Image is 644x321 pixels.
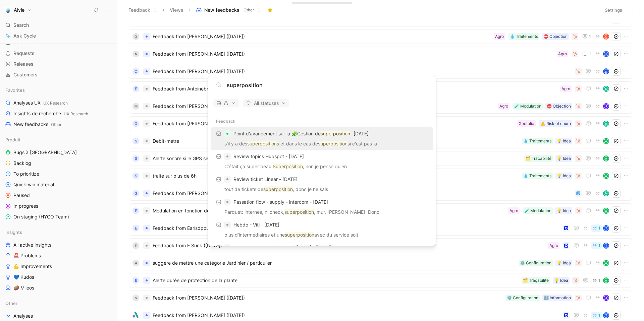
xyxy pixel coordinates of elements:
mark: superposition [321,131,350,136]
p: plus d'intermédiaires et une avec du service soit [213,231,431,241]
button: All statuses [243,99,289,107]
mark: superposition [318,141,347,146]
span: Product >< CS - Quick brief [DATE] - [DATE] [233,245,331,250]
p: s'il y a des s et dans le cas de si c'est pas la [213,140,431,150]
mark: superposition [247,141,277,146]
p: Point d'avancement sur la 🧩Gestion de - [DATE] [233,130,369,138]
mark: superposition [285,232,314,238]
span: Review ticket Linear - [DATE] [233,176,298,182]
div: Feedback [208,115,436,127]
a: Hebdo - Viti - [DATE]plus d'intermédiaires et unesuperpositionavec du service soit [211,218,433,241]
mark: Superposition [273,164,303,169]
span: All statuses [246,99,286,107]
a: Point d'avancement sur la 🧩Gestion desuperposition- [DATE]s'il y a dessuperpositions et dans le c... [211,127,433,150]
p: tout de tickets de , donc je ne sais [213,185,431,195]
span: Passation flow - supply - intercom - [DATE] [233,199,328,205]
p: Parquet: internes, ni check, , mur, [PERSON_NAME]: Donc, [213,208,431,218]
a: Product >< CS - Quick brief [DATE] - [DATE]prise de vente là-dedans?Superposition[PERSON_NAME]: l... [211,241,433,264]
a: Passation flow - supply - intercom - [DATE]Parquet: internes, ni check,superposition, mur, [PERSO... [211,196,433,218]
a: Review ticket Linear - [DATE]tout de tickets desuperposition, donc je ne sais [211,173,433,196]
p: C'était ça super beau. , non je pense qu'en [213,163,431,173]
a: Review topics Hubspot - [DATE]C'était ça super beau.Superposition, non je pense qu'en [211,150,433,173]
span: Hebdo - Viti - [DATE] [233,222,279,228]
span: Review topics Hubspot - [DATE] [233,153,304,159]
input: Type a command or search anything [227,81,428,89]
mark: superposition [263,186,293,192]
mark: superposition [284,209,314,215]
